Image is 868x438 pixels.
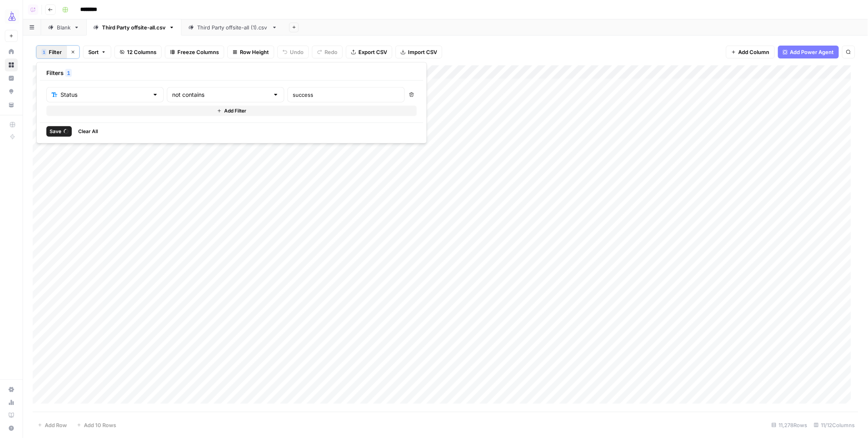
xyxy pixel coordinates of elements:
[5,45,18,58] a: Home
[49,48,62,56] span: Filter
[768,419,811,432] div: 11,278 Rows
[5,422,18,435] button: Help + Support
[227,46,274,58] button: Row Height
[5,396,18,409] a: Usage
[88,48,99,56] span: Sort
[5,409,18,422] a: Learning Hub
[46,126,72,137] button: Save
[72,419,121,432] button: Add 10 Rows
[127,48,156,56] span: 12 Columns
[36,62,427,144] div: 1Filter
[5,58,18,71] a: Browse
[240,48,269,56] span: Row Height
[33,419,72,432] button: Add Row
[36,46,67,58] button: 1Filter
[86,19,181,35] a: Third Party offsite-all.csv
[5,72,18,85] a: Insights
[726,46,775,58] button: Add Column
[778,46,839,58] button: Add Power Agent
[78,128,98,135] span: Clear All
[395,46,442,58] button: Import CSV
[811,419,858,432] div: 11/12 Columns
[5,383,18,396] a: Settings
[346,46,392,58] button: Export CSV
[358,48,387,56] span: Export CSV
[75,126,101,137] button: Clear All
[290,48,304,56] span: Undo
[43,49,45,55] span: 1
[50,128,61,135] span: Save
[177,48,219,56] span: Freeze Columns
[57,23,71,31] div: Blank
[5,85,18,98] a: Opportunities
[83,46,111,58] button: Sort
[165,46,224,58] button: Freeze Columns
[46,106,417,116] button: Add Filter
[40,66,423,81] div: Filters
[408,48,437,56] span: Import CSV
[42,49,46,55] div: 1
[312,46,343,58] button: Redo
[67,69,70,77] span: 1
[197,23,269,31] div: Third Party offsite-all (1).csv
[277,46,309,58] button: Undo
[739,48,770,56] span: Add Column
[45,421,67,429] span: Add Row
[181,19,284,35] a: Third Party offsite-all (1).csv
[60,91,149,99] input: Status
[5,98,18,111] a: Your Data
[325,48,337,56] span: Redo
[790,48,834,56] span: Add Power Agent
[84,421,116,429] span: Add 10 Rows
[5,6,18,27] button: Workspace: AirOps Growth
[5,9,19,24] img: AirOps Growth Logo
[224,107,246,115] span: Add Filter
[102,23,166,31] div: Third Party offsite-all.csv
[41,19,86,35] a: Blank
[114,46,162,58] button: 12 Columns
[172,91,269,99] input: not contains
[65,69,72,77] div: 1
